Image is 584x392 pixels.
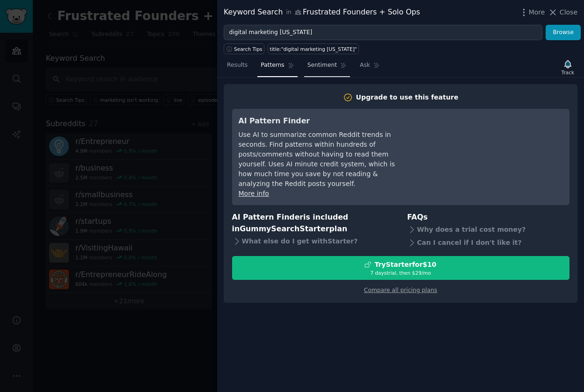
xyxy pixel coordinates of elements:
div: Upgrade to use this feature [356,93,459,102]
span: Sentiment [307,61,337,70]
a: Ask [357,58,383,77]
iframe: YouTube video player [423,115,563,185]
div: Use AI to summarize common Reddit trends in seconds. Find patterns within hundreds of posts/comme... [239,130,409,189]
a: title:"digital marketing [US_STATE]" [268,43,359,54]
span: in [286,8,291,17]
span: Patterns [261,61,284,70]
a: Compare all pricing plans [364,287,437,293]
div: What else do I get with Starter ? [232,235,394,248]
button: Track [558,57,577,77]
input: Try a keyword related to your business [224,25,542,41]
div: Track [562,69,574,76]
button: Browse [546,25,581,41]
span: Results [227,61,248,70]
span: Search Tips [234,46,263,52]
button: TryStarterfor$107 daystrial, then $29/mo [232,256,569,280]
h3: FAQs [407,212,569,223]
button: Search Tips [224,43,264,54]
button: Close [548,7,577,17]
div: Can I cancel if I don't like it? [407,236,569,249]
span: Close [560,7,577,17]
a: Sentiment [304,58,350,77]
span: Ask [360,61,370,70]
h3: AI Pattern Finder [239,115,409,127]
span: More [529,7,545,17]
div: Why does a trial cost money? [407,223,569,236]
div: 7 days trial, then $ 29 /mo [233,270,569,276]
div: title:"digital marketing [US_STATE]" [270,46,357,52]
a: More info [239,190,269,197]
span: GummySearch Starter [240,224,329,233]
div: Try Starter for $10 [374,260,436,270]
a: Patterns [257,58,297,77]
h3: AI Pattern Finder is included in plan [232,212,394,235]
button: More [519,7,545,17]
a: Results [224,58,251,77]
div: Keyword Search Frustrated Founders + Solo Ops [224,7,420,18]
